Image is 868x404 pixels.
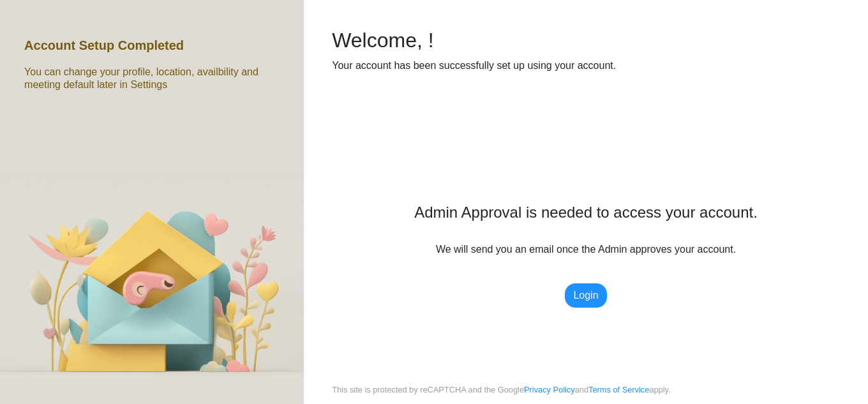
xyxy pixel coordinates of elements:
[332,384,670,404] small: This site is protected by reCAPTCHA and the Google and apply.
[524,385,575,394] a: Privacy Policy
[588,385,649,394] a: Terms of Service
[332,28,840,52] h2: Welcome, !
[332,204,840,222] h4: Admin Approval is needed to access your account.
[24,38,184,53] h5: Account Setup Completed
[332,58,840,73] div: Your account has been successfully set up using your account.
[565,283,606,308] a: Login
[332,204,840,308] div: We will send you an email once the Admin approves your account.
[24,66,280,90] h6: You can change your profile, location, availbility and meeting default later in Settings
